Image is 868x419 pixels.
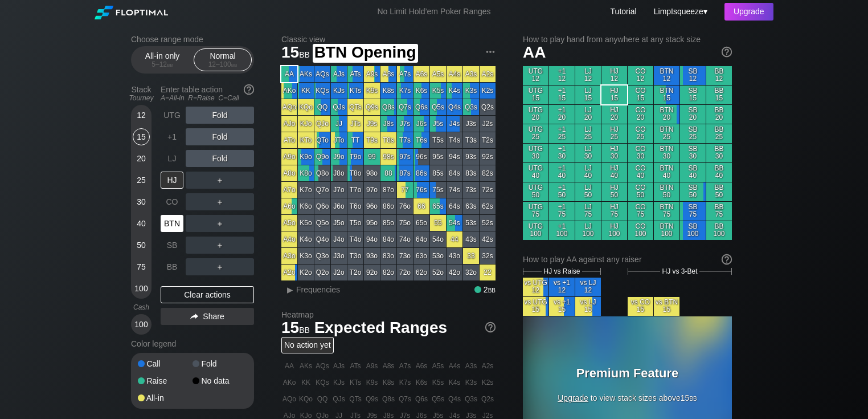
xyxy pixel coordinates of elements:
div: How to play AA against any raiser [523,255,732,264]
div: T8s [380,132,396,148]
div: AJo [281,116,297,132]
div: 83s [463,165,479,181]
div: K2s [480,83,496,99]
div: CO 20 [628,105,653,124]
div: BTN 100 [654,221,679,240]
div: K8s [380,83,396,99]
img: help.32db89a4.svg [720,253,733,266]
div: Q8o [314,165,330,181]
div: A2o [281,265,297,280]
span: bb [299,47,310,60]
div: SB 20 [680,105,706,124]
div: 98s [380,149,396,165]
div: HJ 25 [601,124,627,143]
div: Stack [126,80,156,107]
div: SB 15 [680,86,706,104]
div: 95o [364,215,380,231]
div: K2o [298,265,314,280]
div: 87s [397,165,413,181]
div: A7o [281,182,297,198]
div: No Limit Hold’em Poker Ranges [360,7,507,19]
div: CO 25 [628,124,653,143]
span: bb [167,60,173,68]
div: CO 50 [628,182,653,201]
div: BB 50 [706,182,732,201]
div: QQ [314,99,330,115]
div: J9s [364,116,380,132]
div: 83o [380,248,396,264]
div: 32s [480,248,496,264]
div: 52s [480,215,496,231]
div: BB 75 [706,202,732,221]
div: SB 12 [680,66,706,85]
div: BTN [161,215,183,232]
img: Floptimal logo [95,6,167,19]
div: 63o [413,248,429,264]
div: 12 – 100 [199,60,247,68]
div: 84o [380,231,396,247]
div: Q8s [380,99,396,115]
div: +1 20 [549,105,575,124]
div: 85s [430,165,446,181]
div: CO 12 [628,66,653,85]
div: BB 20 [706,105,732,124]
div: BB 25 [706,124,732,143]
div: JTo [331,132,347,148]
div: HJ 75 [601,202,627,221]
div: 84s [447,165,462,181]
div: T2s [480,132,496,148]
div: UTG 40 [523,163,548,182]
div: J6o [331,198,347,214]
div: +1 30 [549,144,575,162]
div: HJ 12 [601,66,627,85]
div: J7o [331,182,347,198]
div: BB 15 [706,86,732,104]
div: KJo [298,116,314,132]
div: T2o [347,265,363,280]
div: +1 12 [549,66,575,85]
div: 73s [463,182,479,198]
div: 72s [480,182,496,198]
div: BTN 75 [654,202,679,221]
div: HJ 30 [601,144,627,162]
span: LimpIsqueeze [654,7,703,16]
img: help.32db89a4.svg [243,83,255,96]
div: J6s [413,116,429,132]
div: CO 75 [628,202,653,221]
div: AQo [281,99,297,115]
div: CO 15 [628,86,653,104]
div: ＋ [186,258,254,275]
div: J2s [480,116,496,132]
div: Normal [196,49,249,71]
div: Fold [186,150,254,167]
div: A4o [281,231,297,247]
div: A3s [463,66,479,82]
div: Fold [186,107,254,124]
div: +1 [161,128,183,145]
div: J3s [463,116,479,132]
div: K5s [430,83,446,99]
div: +1 100 [549,221,575,240]
div: UTG 12 [523,66,548,85]
div: A4s [447,66,462,82]
div: QJs [331,99,347,115]
div: 54o [430,231,446,247]
div: Q6o [314,198,330,214]
div: T3s [463,132,479,148]
div: QTo [314,132,330,148]
div: Q5o [314,215,330,231]
div: HJ 40 [601,163,627,182]
div: 62s [480,198,496,214]
div: 75o [397,215,413,231]
div: Q3o [314,248,330,264]
div: 86s [413,165,429,181]
div: ATo [281,132,297,148]
div: J3o [331,248,347,264]
div: 95s [430,149,446,165]
div: SB 25 [680,124,706,143]
div: 92s [480,149,496,165]
span: AA [523,43,546,61]
div: Fold [186,128,254,145]
div: Q2s [480,99,496,115]
div: KQs [314,83,330,99]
